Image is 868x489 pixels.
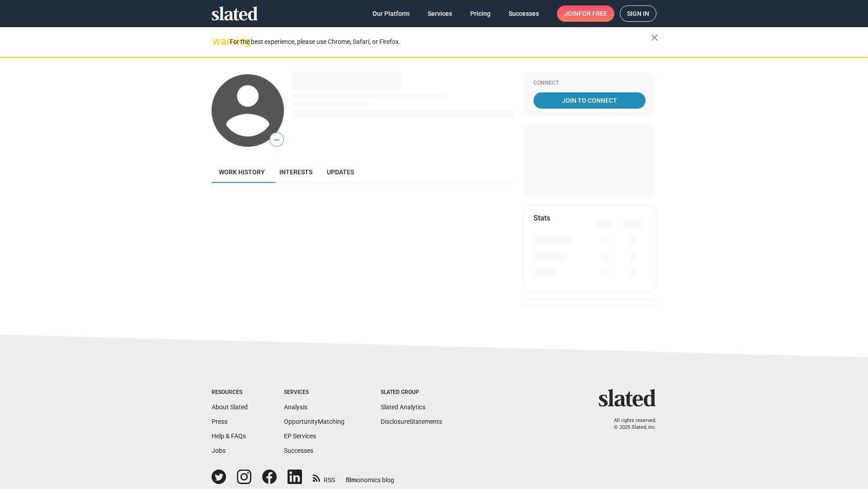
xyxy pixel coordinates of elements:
span: Successes [509,5,539,22]
span: Our Platform [373,5,410,22]
a: Analysis [284,403,307,411]
div: Connect [533,80,646,87]
span: Join To Connect [535,92,644,109]
a: Successes [501,5,546,22]
div: Services [284,389,344,396]
a: filmonomics blog [346,469,394,484]
mat-icon: close [649,32,660,43]
span: Pricing [470,5,491,22]
mat-icon: warning [212,36,223,47]
div: For the best experience, please use Chrome, Safari, or Firefox. [230,36,651,48]
a: OpportunityMatching [284,418,344,425]
a: Help & FAQs [212,432,246,440]
a: Services [420,5,459,22]
a: Pricing [463,5,498,22]
div: Slated Group [381,389,442,396]
p: All rights reserved. © 2025 Slated, Inc. [604,417,656,431]
span: Updates [327,168,354,176]
a: Joinfor free [557,5,614,22]
span: — [270,134,283,146]
a: Slated Analytics [381,403,425,411]
a: Jobs [212,447,226,454]
span: Work history [219,168,265,176]
a: Press [212,418,227,425]
a: Successes [284,447,313,454]
a: Sign in [620,5,656,22]
span: film [346,476,357,484]
mat-card-title: Stats [533,213,550,223]
span: Join [564,5,607,22]
a: Updates [320,161,361,183]
div: Resources [212,389,248,396]
span: Sign in [627,6,649,21]
a: Join To Connect [533,92,646,109]
span: Interests [279,168,312,176]
a: RSS [313,470,335,484]
span: Services [428,5,452,22]
a: DisclosureStatements [381,418,442,425]
a: EP Services [284,432,316,440]
a: About Slated [212,403,248,411]
a: Interests [272,161,320,183]
a: Work history [212,161,272,183]
a: Our Platform [365,5,417,22]
span: for free [579,5,607,22]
